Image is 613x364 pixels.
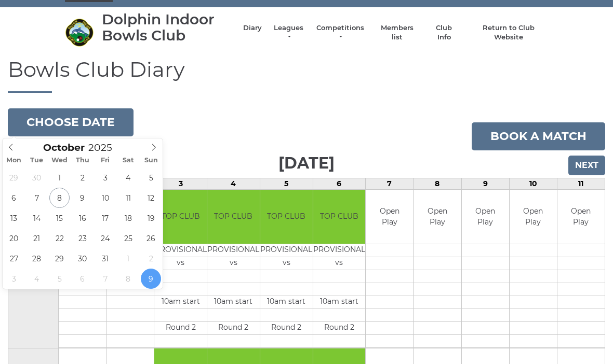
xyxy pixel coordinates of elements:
[313,190,366,244] td: TOP CLUB
[94,157,117,164] span: Fri
[313,322,366,335] td: Round 2
[72,188,92,208] span: October 9, 2025
[429,23,459,42] a: Club Info
[72,208,92,228] span: October 16, 2025
[207,178,260,189] td: 4
[207,244,260,257] td: PROVISIONAL
[568,156,605,175] input: Next
[72,269,92,289] span: November 6, 2025
[8,108,134,136] button: Choose date
[260,296,313,309] td: 10am start
[49,208,70,228] span: October 15, 2025
[26,167,47,188] span: September 30, 2025
[315,23,365,42] a: Competitions
[461,178,509,189] td: 9
[48,157,71,164] span: Wed
[26,269,47,289] span: November 4, 2025
[118,167,138,188] span: October 4, 2025
[49,248,70,269] span: October 29, 2025
[141,167,161,188] span: October 5, 2025
[141,228,161,248] span: October 26, 2025
[154,296,207,309] td: 10am start
[4,248,24,269] span: October 27, 2025
[414,190,461,244] td: Open Play
[462,190,509,244] td: Open Play
[95,269,115,289] span: November 7, 2025
[260,322,313,335] td: Round 2
[49,188,70,208] span: October 8, 2025
[260,178,313,189] td: 5
[72,167,92,188] span: October 2, 2025
[414,178,461,189] td: 8
[85,142,125,153] input: Scroll to increment
[207,322,260,335] td: Round 2
[154,257,207,270] td: vs
[4,208,24,228] span: October 13, 2025
[470,23,548,42] a: Return to Club Website
[118,228,138,248] span: October 25, 2025
[95,248,115,269] span: October 31, 2025
[49,269,70,289] span: November 5, 2025
[154,190,207,244] td: TOP CLUB
[313,178,366,189] td: 6
[272,23,305,42] a: Leagues
[260,244,313,257] td: PROVISIONAL
[154,244,207,257] td: PROVISIONAL
[26,228,47,248] span: October 21, 2025
[118,248,138,269] span: November 1, 2025
[154,322,207,335] td: Round 2
[509,178,557,189] td: 10
[140,157,163,164] span: Sun
[102,11,233,44] div: Dolphin Indoor Bowls Club
[260,257,313,270] td: vs
[4,269,24,289] span: November 3, 2025
[95,167,115,188] span: October 3, 2025
[366,190,413,244] td: Open Play
[4,167,24,188] span: September 29, 2025
[141,208,161,228] span: October 19, 2025
[71,157,94,164] span: Thu
[118,208,138,228] span: October 18, 2025
[243,23,262,33] a: Diary
[375,23,418,42] a: Members list
[260,190,313,244] td: TOP CLUB
[118,269,138,289] span: November 8, 2025
[95,228,115,248] span: October 24, 2025
[207,190,260,244] td: TOP CLUB
[26,248,47,269] span: October 28, 2025
[207,257,260,270] td: vs
[117,157,140,164] span: Sat
[313,257,366,270] td: vs
[95,208,115,228] span: October 17, 2025
[72,248,92,269] span: October 30, 2025
[154,178,207,189] td: 3
[313,296,366,309] td: 10am start
[4,228,24,248] span: October 20, 2025
[141,188,161,208] span: October 12, 2025
[472,122,605,150] a: Book a match
[26,188,47,208] span: October 7, 2025
[49,228,70,248] span: October 22, 2025
[3,157,25,164] span: Mon
[510,190,557,244] td: Open Play
[72,228,92,248] span: October 23, 2025
[557,178,605,189] td: 11
[207,296,260,309] td: 10am start
[26,208,47,228] span: October 14, 2025
[118,188,138,208] span: October 11, 2025
[95,188,115,208] span: October 10, 2025
[141,248,161,269] span: November 2, 2025
[141,269,161,289] span: November 9, 2025
[313,244,366,257] td: PROVISIONAL
[8,58,605,93] h1: Bowls Club Diary
[65,18,94,47] img: Dolphin Indoor Bowls Club
[49,167,70,188] span: October 1, 2025
[366,178,414,189] td: 7
[4,188,24,208] span: October 6, 2025
[25,157,48,164] span: Tue
[43,143,85,153] span: Scroll to increment
[557,190,605,244] td: Open Play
